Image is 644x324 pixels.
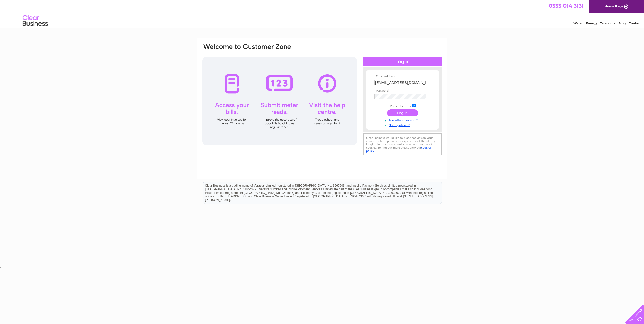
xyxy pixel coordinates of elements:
div: Clear Business would like to place cookies on your computer to improve your experience of the sit... [363,133,442,155]
input: Submit [387,109,418,116]
img: logo.png [22,13,48,29]
th: Password: [373,89,432,93]
div: Clear Business is a trading name of Verastar Limited (registered in [GEOGRAPHIC_DATA] No. 3667643... [203,3,442,24]
a: Water [573,21,583,25]
a: cookies policy [366,146,431,153]
a: Not registered? [374,122,432,127]
a: Contact [629,21,641,25]
td: Remember me? [373,103,432,108]
th: Email Address: [373,75,432,78]
a: Energy [586,21,597,25]
a: Blog [618,21,626,25]
a: Forgotten password? [374,118,432,122]
a: 0333 014 3131 [549,3,584,9]
a: Telecoms [600,21,615,25]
